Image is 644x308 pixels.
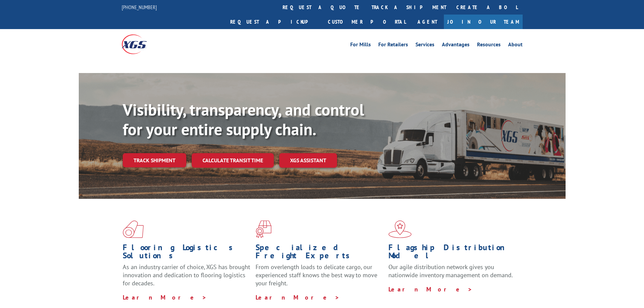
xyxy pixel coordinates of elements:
[256,263,383,293] p: From overlength loads to delicate cargo, our experienced staff knows the best way to move your fr...
[225,15,323,29] a: Request a pickup
[415,42,434,49] a: Services
[388,285,473,293] a: Learn More >
[123,293,207,301] a: Learn More >
[123,263,250,287] span: As an industry carrier of choice, XGS has brought innovation and dedication to flooring logistics...
[122,4,157,10] a: [PHONE_NUMBER]
[256,220,271,238] img: xgs-icon-focused-on-flooring-red
[279,153,337,168] a: XGS ASSISTANT
[508,42,523,49] a: About
[388,263,513,279] span: Our agile distribution network gives you nationwide inventory management on demand.
[442,42,470,49] a: Advantages
[388,243,516,263] h1: Flagship Distribution Model
[323,15,411,29] a: Customer Portal
[378,42,408,49] a: For Retailers
[388,220,412,238] img: xgs-icon-flagship-distribution-model-red
[123,220,144,238] img: xgs-icon-total-supply-chain-intelligence-red
[123,243,251,263] h1: Flooring Logistics Solutions
[477,42,501,49] a: Resources
[350,42,371,49] a: For Mills
[256,243,383,263] h1: Specialized Freight Experts
[192,153,274,168] a: Calculate transit time
[444,15,523,29] a: Join Our Team
[256,293,340,301] a: Learn More >
[123,153,186,167] a: Track shipment
[123,99,364,140] b: Visibility, transparency, and control for your entire supply chain.
[411,15,444,29] a: Agent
